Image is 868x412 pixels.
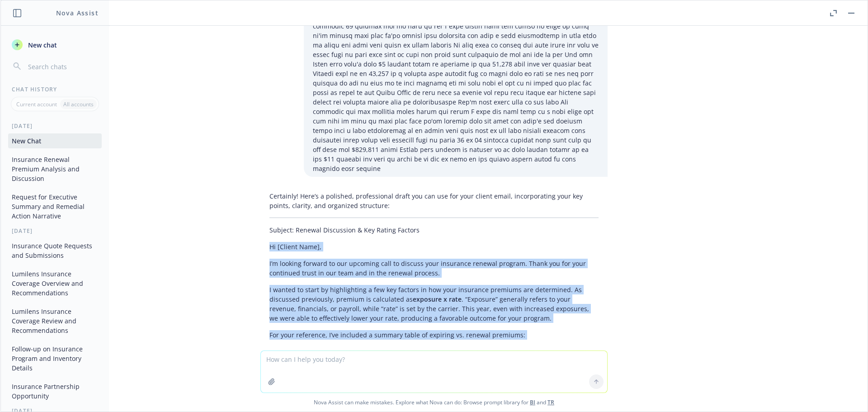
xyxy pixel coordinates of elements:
[1,85,109,93] div: Chat History
[530,398,535,406] a: BI
[269,259,599,278] p: I’m looking forward to our upcoming call to discuss your insurance renewal program. Thank you for...
[1,122,109,130] div: [DATE]
[8,133,102,148] button: New Chat
[63,100,94,108] p: All accounts
[56,8,99,18] h1: Nova Assist
[8,189,102,223] button: Request for Executive Summary and Remedial Action Narrative
[26,60,98,73] input: Search chats
[8,152,102,186] button: Insurance Renewal Premium Analysis and Discussion
[269,242,599,251] p: Hi [Client Name],
[8,37,102,53] button: New chat
[413,295,462,303] span: exposure x rate
[269,191,599,210] p: Certainly! Here’s a polished, professional draft you can use for your client email, incorporating...
[26,40,57,50] span: New chat
[8,266,102,300] button: Lumilens Insurance Coverage Overview and Recommendations
[8,341,102,375] button: Follow-up on Insurance Program and Inventory Details
[8,304,102,338] button: Lumilens Insurance Coverage Review and Recommendations
[4,393,864,412] span: Nova Assist can make mistakes. Explore what Nova can do: Browse prompt library for and
[269,330,599,340] p: For your reference, I’ve included a summary table of expiring vs. renewal premiums:
[269,285,599,323] p: I wanted to start by highlighting a few key factors in how your insurance premiums are determined...
[16,100,57,108] p: Current account
[8,238,102,263] button: Insurance Quote Requests and Submissions
[547,398,554,406] a: TR
[269,225,599,235] p: Subject: Renewal Discussion & Key Rating Factors
[1,227,109,235] div: [DATE]
[8,379,102,403] button: Insurance Partnership Opportunity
